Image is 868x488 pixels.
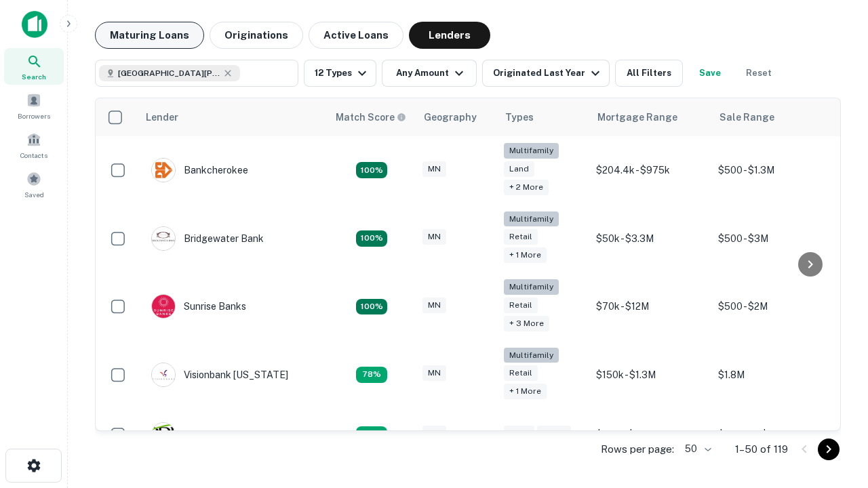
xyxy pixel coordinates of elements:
img: picture [152,423,175,446]
div: Matching Properties: 13, hasApolloMatch: undefined [356,367,387,383]
div: Lender [146,109,178,125]
button: Save your search to get updates of matches that match your search criteria. [688,60,732,87]
button: Lenders [409,22,490,49]
img: picture [152,363,175,386]
th: Mortgage Range [589,98,711,136]
a: Contacts [4,127,64,163]
span: Saved [24,189,44,200]
button: All Filters [615,60,683,87]
div: Land [504,426,534,441]
button: Originations [210,22,303,49]
div: MN [422,365,446,381]
td: $50k - $3.3M [589,205,711,273]
div: Originated Last Year [493,65,604,81]
div: Matching Properties: 22, hasApolloMatch: undefined [356,230,387,247]
div: + 3 more [504,316,549,331]
p: 1–50 of 119 [735,441,788,457]
th: Geography [416,98,497,136]
td: $500 - $2M [711,272,833,341]
div: MN [422,161,446,177]
span: Search [22,71,46,82]
div: Retail [537,426,571,441]
img: picture [152,227,175,250]
button: Active Loans [309,22,403,49]
button: Go to next page [818,439,840,460]
div: Matching Properties: 30, hasApolloMatch: undefined [356,299,387,315]
a: Search [4,48,64,85]
div: Matching Properties: 19, hasApolloMatch: undefined [356,162,387,178]
span: Contacts [20,150,47,161]
button: Reset [737,60,781,87]
div: Bridgewater Bank [151,226,264,251]
div: MN [422,426,446,441]
button: 12 Types [304,60,376,87]
td: $150k - $1.3M [589,341,711,409]
span: Borrowers [18,110,50,121]
a: Saved [4,166,64,203]
div: Bankcherokee [151,158,248,182]
div: Sunrise Banks [151,294,246,319]
p: Rows per page: [601,441,674,457]
h6: Match Score [336,110,403,125]
div: MN [422,229,446,245]
img: picture [152,295,175,318]
div: Retail [504,365,538,381]
td: $70k - $12M [589,272,711,341]
div: + 1 more [504,247,547,263]
div: 50 [679,439,713,459]
button: Any Amount [382,60,477,87]
td: $500 - $3M [711,205,833,273]
div: Visionbank [US_STATE] [151,363,288,387]
div: Multifamily [504,211,559,227]
div: Multifamily [504,348,559,363]
td: $500 - $1.3M [711,136,833,205]
div: Land [504,161,534,177]
div: Matching Properties: 10, hasApolloMatch: undefined [356,426,387,443]
div: + 2 more [504,180,549,195]
div: + 1 more [504,384,547,399]
td: $204.4k - $975k [589,136,711,205]
iframe: Chat Widget [800,336,868,401]
div: Mortgage Range [597,109,677,125]
a: Borrowers [4,87,64,124]
div: Capitalize uses an advanced AI algorithm to match your search with the best lender. The match sco... [336,110,406,125]
th: Sale Range [711,98,833,136]
th: Capitalize uses an advanced AI algorithm to match your search with the best lender. The match sco... [328,98,416,136]
td: $1.8M [711,341,833,409]
span: [GEOGRAPHIC_DATA][PERSON_NAME], [GEOGRAPHIC_DATA], [GEOGRAPHIC_DATA] [118,67,220,79]
th: Lender [138,98,328,136]
div: Sale Range [719,109,774,125]
td: $3.1M - $16.1M [589,409,711,460]
div: Multifamily [504,279,559,295]
img: picture [152,159,175,182]
div: [GEOGRAPHIC_DATA] [151,422,284,447]
button: Maturing Loans [95,22,204,49]
div: Multifamily [504,143,559,159]
div: Retail [504,298,538,313]
div: Geography [424,109,477,125]
button: Originated Last Year [482,60,610,87]
div: Retail [504,229,538,245]
div: MN [422,298,446,313]
img: capitalize-icon.png [22,11,47,38]
th: Types [497,98,589,136]
div: Types [505,109,534,125]
td: $394.7k - $3.6M [711,409,833,460]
